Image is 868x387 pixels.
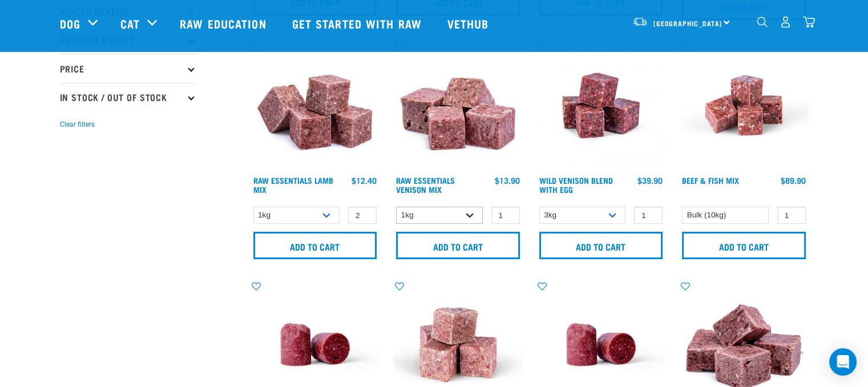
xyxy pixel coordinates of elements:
a: Dog [60,15,80,32]
div: $89.90 [781,176,806,185]
img: ?1041 RE Lamb Mix 01 [251,41,380,170]
div: $13.90 [495,176,520,185]
input: Add to cart [539,232,663,259]
img: home-icon-1@2x.png [757,17,768,27]
input: 1 [777,207,806,224]
a: Vethub [436,1,503,46]
img: Beef Mackerel 1 [679,41,809,170]
input: Add to cart [396,232,520,259]
img: home-icon@2x.png [803,16,815,28]
button: Clear filters [60,119,95,130]
img: Venison Egg 1616 [536,41,666,170]
input: Add to cart [253,232,377,259]
img: 1113 RE Venison Mix 01 [393,41,523,170]
div: Open Intercom Messenger [829,348,857,376]
img: van-moving.png [632,17,648,27]
div: $12.40 [352,176,377,185]
a: Wild Venison Blend with Egg [539,178,613,191]
span: [GEOGRAPHIC_DATA] [653,21,722,25]
a: Beef & Fish Mix [682,178,739,182]
p: Price [60,54,197,83]
div: $39.90 [637,176,663,185]
input: 1 [491,207,520,224]
a: Cat [120,15,140,32]
a: Get started with Raw [281,1,436,46]
p: In Stock / Out Of Stock [60,83,197,111]
input: 1 [348,207,377,224]
input: Add to cart [682,232,806,259]
input: 1 [634,207,663,224]
a: Raw Education [168,1,280,46]
a: Raw Essentials Lamb Mix [253,178,333,191]
img: user.png [780,16,792,28]
a: Raw Essentials Venison Mix [396,178,455,191]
